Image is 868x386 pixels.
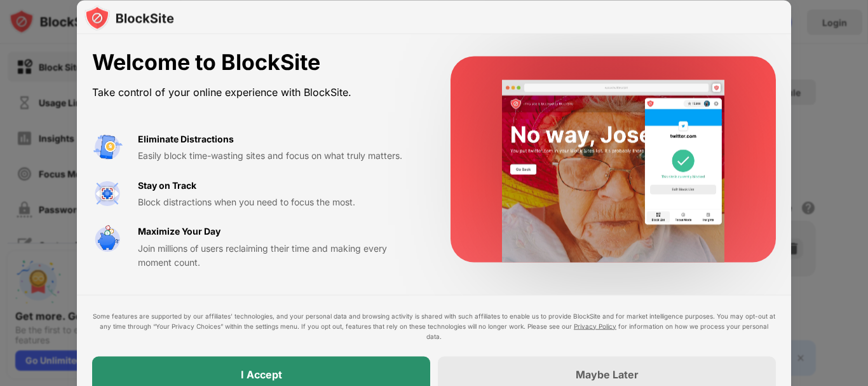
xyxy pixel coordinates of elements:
div: Eliminate Distractions [138,132,234,146]
div: I Accept [241,368,282,380]
a: Privacy Policy [574,322,616,329]
div: Stay on Track [138,178,196,192]
div: Some features are supported by our affiliates’ technologies, and your personal data and browsing ... [92,310,776,341]
div: Block distractions when you need to focus the most. [138,195,420,209]
img: value-safe-time.svg [92,224,123,255]
div: Easily block time-wasting sites and focus on what truly matters. [138,149,420,163]
div: Join millions of users reclaiming their time and making every moment count. [138,241,420,270]
img: value-avoid-distractions.svg [92,132,123,162]
img: logo-blocksite.svg [85,5,174,31]
div: Maybe Later [576,368,639,380]
img: value-focus.svg [92,178,123,209]
div: Welcome to BlockSite [92,50,420,76]
div: Take control of your online experience with BlockSite. [92,83,420,101]
div: Maximize Your Day [138,224,220,238]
